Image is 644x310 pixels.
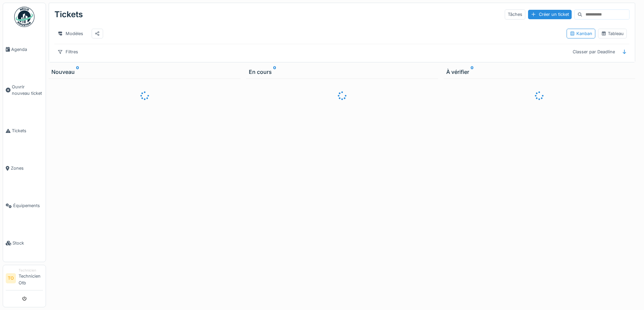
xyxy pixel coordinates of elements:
[12,128,43,134] span: Tickets
[3,68,46,112] a: Ouvrir nouveau ticket
[471,68,474,76] sup: 0
[6,268,43,290] a: TO TechnicienTechnicien Otb
[51,68,238,76] div: Nouveau
[12,84,43,96] span: Ouvrir nouveau ticket
[273,68,276,76] sup: 0
[570,47,618,57] div: Classer par Deadline
[3,224,46,262] a: Stock
[249,68,435,76] div: En cours
[19,268,43,273] div: Technicien
[446,68,633,76] div: À vérifier
[11,46,43,53] span: Agenda
[570,30,592,37] div: Kanban
[19,268,43,289] li: Technicien Otb
[54,29,86,38] div: Modèles
[13,240,43,246] span: Stock
[13,202,43,209] span: Équipements
[54,6,83,23] div: Tickets
[3,149,46,187] a: Zones
[3,31,46,68] a: Agenda
[76,68,79,76] sup: 0
[601,30,624,37] div: Tableau
[3,112,46,149] a: Tickets
[505,9,525,19] div: Tâches
[11,165,43,171] span: Zones
[14,7,34,27] img: Badge_color-CXgf-gQk.svg
[6,273,16,283] li: TO
[528,10,572,19] div: Créer un ticket
[54,47,81,57] div: Filtres
[3,187,46,224] a: Équipements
